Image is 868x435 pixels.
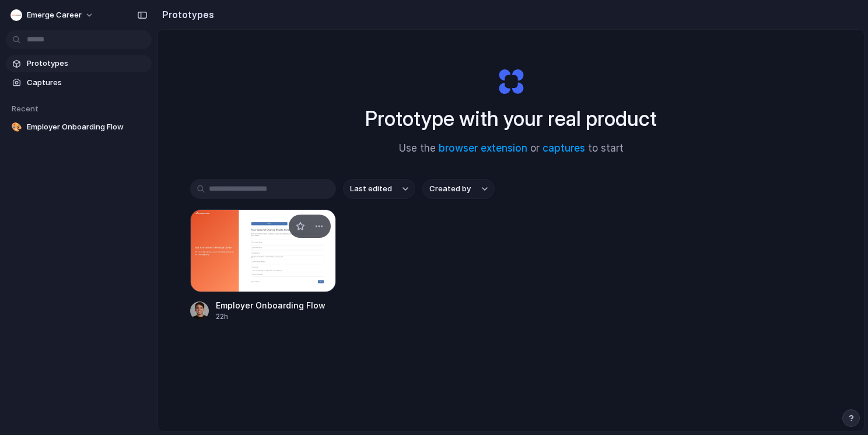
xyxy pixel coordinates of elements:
[422,179,495,199] button: Created by
[399,141,624,156] span: Use the or to start
[157,8,214,22] h2: Prototypes
[439,142,527,154] a: browser extension
[350,183,392,195] span: Last edited
[190,209,336,322] a: Employer Onboarding FlowEmployer Onboarding Flow22h
[27,77,147,89] span: Captures
[216,311,325,322] div: 22h
[365,103,657,134] h1: Prototype with your real product
[6,55,152,72] a: Prototypes
[12,104,38,113] span: Recent
[27,9,82,21] span: Emerge Career
[542,142,585,154] a: captures
[6,74,152,92] a: Captures
[10,121,22,133] div: 🎨
[429,183,471,195] span: Created by
[216,299,325,311] div: Employer Onboarding Flow
[6,118,152,136] a: 🎨Employer Onboarding Flow
[27,58,147,69] span: Prototypes
[6,6,100,24] button: Emerge Career
[343,179,415,199] button: Last edited
[27,121,147,133] span: Employer Onboarding Flow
